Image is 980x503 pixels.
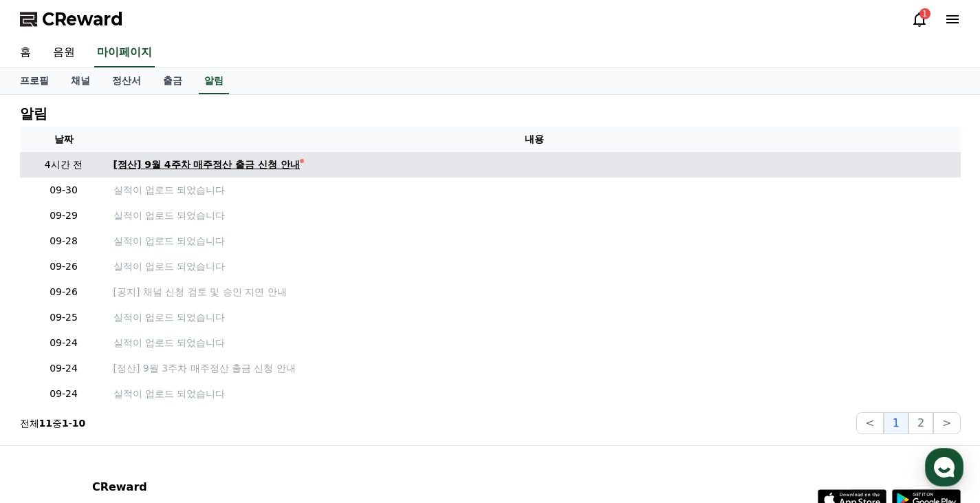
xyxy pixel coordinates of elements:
[25,259,102,274] p: 09-26
[25,158,102,172] p: 4시간 전
[108,127,961,152] th: 내용
[42,8,123,30] span: CReward
[152,68,193,94] a: 출금
[25,336,102,350] p: 09-24
[177,389,264,423] a: 설정
[25,361,102,376] p: 09-24
[113,259,955,274] a: 실적이 업로드 되었습니다
[9,39,42,67] a: 홈
[9,68,60,94] a: 프로필
[933,412,960,434] button: >
[91,389,177,423] a: 대화
[60,68,101,94] a: 채널
[113,158,955,172] a: [정산] 9월 4주차 매주정산 출금 신청 안내
[20,127,108,152] th: 날짜
[113,285,955,299] a: [공지] 채널 신청 검토 및 승인 지연 안내
[25,234,102,248] p: 09-28
[42,39,86,67] a: 음원
[4,389,91,423] a: 홈
[92,479,260,495] p: CReward
[25,285,102,299] p: 09-26
[113,361,955,376] a: [정산] 9월 3주차 매주정산 출금 신청 안내
[199,68,229,94] a: 알림
[25,183,102,197] p: 09-30
[101,68,152,94] a: 정산서
[25,208,102,223] p: 09-29
[113,310,955,325] a: 실적이 업로드 되었습니다
[113,158,301,172] div: [정산] 9월 4주차 매주정산 출금 신청 안내
[126,410,142,421] span: 대화
[911,11,928,28] a: 1
[213,409,229,420] span: 설정
[20,8,123,30] a: CReward
[39,418,52,429] strong: 11
[94,39,155,67] a: 마이페이지
[113,234,955,248] a: 실적이 업로드 되었습니다
[72,418,85,429] strong: 10
[908,412,933,434] button: 2
[113,336,955,350] a: 실적이 업로드 되었습니다
[43,409,52,420] span: 홈
[25,310,102,325] p: 09-25
[113,387,955,401] a: 실적이 업로드 되었습니다
[20,106,47,121] h4: 알림
[62,418,69,429] strong: 1
[856,412,883,434] button: <
[113,183,955,197] a: 실적이 업로드 되었습니다
[113,208,955,223] a: 실적이 업로드 되었습니다
[25,387,102,401] p: 09-24
[884,412,908,434] button: 1
[919,8,930,19] div: 1
[20,416,86,430] p: 전체 중 -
